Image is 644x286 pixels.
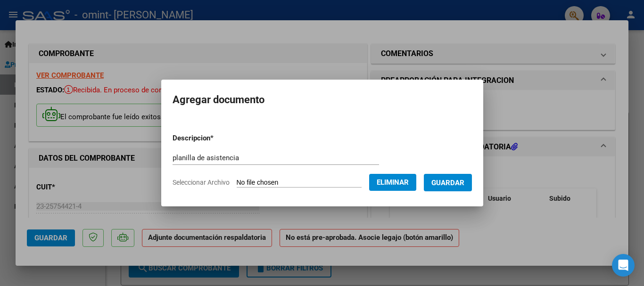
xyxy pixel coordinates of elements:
h2: Agregar documento [173,91,472,109]
span: Eliminar [377,178,409,187]
div: Open Intercom Messenger [612,254,635,277]
span: Guardar [431,179,464,187]
button: Eliminar [369,174,416,191]
p: Descripcion [173,133,263,144]
span: Seleccionar Archivo [173,179,230,186]
button: Guardar [424,174,472,191]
